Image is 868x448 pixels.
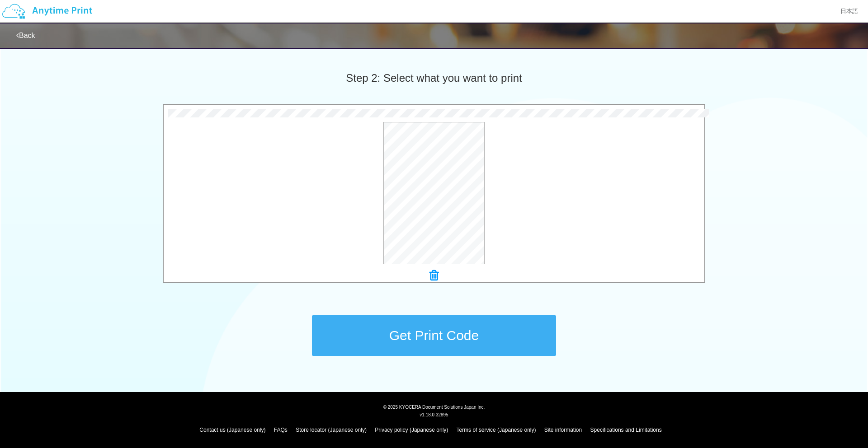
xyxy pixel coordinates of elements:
a: Back [16,32,35,39]
a: Contact us (Japanese only) [199,427,265,433]
a: Specifications and Limitations [590,427,662,433]
button: Get Print Code [312,315,556,356]
a: Privacy policy (Japanese only) [375,427,448,433]
a: Store locator (Japanese only) [296,427,367,433]
a: FAQs [274,427,288,433]
span: © 2025 KYOCERA Document Solutions Japan Inc. [383,404,485,410]
a: Terms of service (Japanese only) [456,427,536,433]
span: Step 2: Select what you want to print [346,72,522,84]
span: v1.18.0.32895 [420,412,448,417]
a: Site information [544,427,582,433]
